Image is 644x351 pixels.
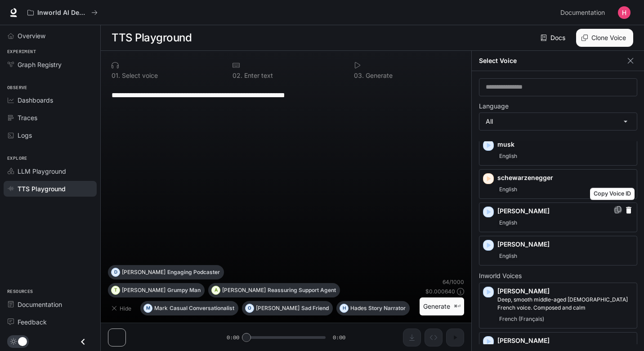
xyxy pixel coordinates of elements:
[497,240,633,249] p: [PERSON_NAME]
[268,288,336,293] p: Reassuring Support Agent
[170,306,234,311] p: Casual Conversationalist
[497,151,519,162] span: English
[73,333,93,351] button: Close drawer
[18,300,62,309] span: Documentation
[443,278,464,286] p: 64 / 1000
[615,4,633,22] button: User avatar
[242,72,273,79] p: Enter text
[497,251,519,261] span: English
[454,304,461,309] p: ⌘⏎
[18,130,32,140] span: Logs
[18,95,53,105] span: Dashboards
[18,31,45,40] span: Overview
[497,314,546,324] span: French (Français)
[108,265,224,279] button: D[PERSON_NAME]Engaging Podcaster
[560,7,605,18] span: Documentation
[167,288,201,293] p: Grumpy Man
[497,140,633,149] p: musk
[112,72,120,79] p: 0 1 .
[18,317,47,327] span: Feedback
[112,29,192,47] h1: TTS Playground
[18,184,66,193] span: TTS Playground
[4,92,97,108] a: Dashboards
[497,207,633,216] p: [PERSON_NAME]
[122,270,165,275] p: [PERSON_NAME]
[167,270,220,275] p: Engaging Podcaster
[18,60,62,69] span: Graph Registry
[4,314,97,330] a: Feedback
[4,297,97,312] a: Documentation
[233,72,242,79] p: 0 2 .
[18,336,27,346] span: Dark mode toggle
[576,29,633,47] button: Clone Voice
[4,28,97,44] a: Overview
[140,301,238,315] button: MMarkCasual Conversationalist
[246,301,254,315] div: O
[368,306,406,311] p: Story Narrator
[350,306,367,311] p: Hades
[301,306,329,311] p: Sad Friend
[4,181,97,197] a: TTS Playground
[112,283,120,297] div: T
[144,301,152,315] div: M
[420,297,464,316] button: Generate⌘⏎
[364,72,393,79] p: Generate
[108,283,205,297] button: T[PERSON_NAME]Grumpy Man
[122,288,165,293] p: [PERSON_NAME]
[557,4,612,22] a: Documentation
[18,166,66,176] span: LLM Playground
[425,288,455,295] p: $ 0.000640
[37,9,88,17] p: Inworld AI Demos
[212,283,220,297] div: A
[497,184,519,195] span: English
[336,301,410,315] button: HHadesStory Narrator
[4,57,97,72] a: Graph Registry
[4,110,97,126] a: Traces
[479,103,509,109] p: Language
[479,113,637,130] div: All
[23,4,102,22] button: All workspaces
[208,283,340,297] button: A[PERSON_NAME]Reassuring Support Agent
[4,127,97,143] a: Logs
[618,6,631,19] img: User avatar
[4,163,97,179] a: LLM Playground
[479,273,637,279] p: Inworld Voices
[222,288,266,293] p: [PERSON_NAME]
[354,72,364,79] p: 0 3 .
[154,306,168,311] p: Mark
[340,301,348,315] div: H
[18,113,37,122] span: Traces
[242,301,333,315] button: O[PERSON_NAME]Sad Friend
[497,296,633,312] p: Deep, smooth middle-aged male French voice. Composed and calm
[497,287,633,296] p: [PERSON_NAME]
[256,306,300,311] p: [PERSON_NAME]
[613,206,622,213] button: Copy Voice ID
[590,188,635,200] div: Copy Voice ID
[497,217,519,228] span: English
[539,29,569,47] a: Docs
[112,265,120,279] div: D
[497,336,633,345] p: [PERSON_NAME]
[120,72,158,79] p: Select voice
[497,173,633,182] p: schewarzenegger
[108,301,137,315] button: Hide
